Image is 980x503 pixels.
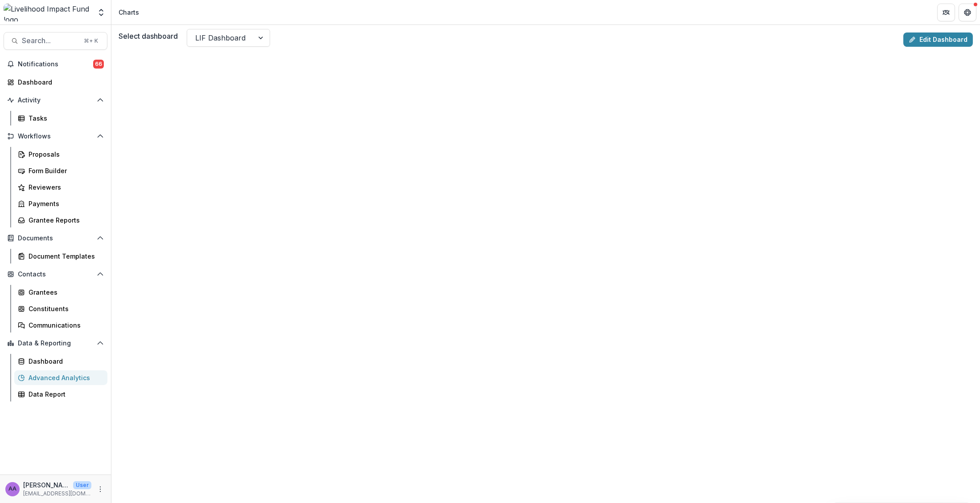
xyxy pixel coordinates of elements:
p: User [73,481,91,489]
img: Livelihood Impact Fund logo [4,4,91,21]
div: Proposals [29,150,100,159]
div: Dashboard [29,357,100,366]
a: Dashboard [14,354,107,369]
div: Document Templates [29,251,100,261]
a: Payments [14,196,107,211]
span: Workflows [18,133,93,140]
a: Communications [14,318,107,333]
span: Search... [22,37,78,45]
div: Tasks [29,114,100,123]
a: Edit Dashboard [903,32,973,47]
div: Reviewers [29,183,100,192]
div: Advanced Analytics [29,373,100,382]
button: Open Contacts [4,267,107,281]
a: Constituents [14,301,107,316]
button: Search... [4,32,107,50]
a: Dashboard [4,75,107,89]
span: Contacts [18,271,93,278]
button: Open Activity [4,93,107,107]
nav: breadcrumb [115,6,143,19]
div: Dashboard [18,77,100,87]
a: Advanced Analytics [14,370,107,385]
div: Grantees [29,288,100,297]
button: More [95,484,106,495]
a: Document Templates [14,249,107,264]
div: Form Builder [29,166,100,175]
span: Activity [18,97,93,104]
div: Aude Anquetil [8,486,16,492]
button: Open entity switcher [95,4,107,21]
button: Open Data & Reporting [4,336,107,350]
a: Grantee Reports [14,213,107,227]
button: Partners [937,4,955,21]
span: 66 [93,60,104,69]
span: Notifications [18,61,93,68]
a: Reviewers [14,180,107,195]
a: Grantees [14,285,107,300]
div: Grantee Reports [29,215,100,225]
p: [PERSON_NAME] [23,480,70,490]
a: Proposals [14,147,107,162]
div: Communications [29,320,100,330]
a: Data Report [14,387,107,402]
div: Constituents [29,304,100,313]
span: Documents [18,235,93,242]
a: Form Builder [14,163,107,178]
button: Notifications66 [4,57,107,71]
div: Charts [119,8,139,17]
div: Data Report [29,389,100,399]
a: Tasks [14,111,107,126]
label: Select dashboard [119,31,178,41]
div: Payments [29,199,100,208]
div: ⌘ + K [82,36,100,46]
button: Open Workflows [4,129,107,143]
span: Data & Reporting [18,340,93,347]
p: [EMAIL_ADDRESS][DOMAIN_NAME] [23,490,91,498]
button: Open Documents [4,231,107,245]
button: Get Help [959,4,976,21]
